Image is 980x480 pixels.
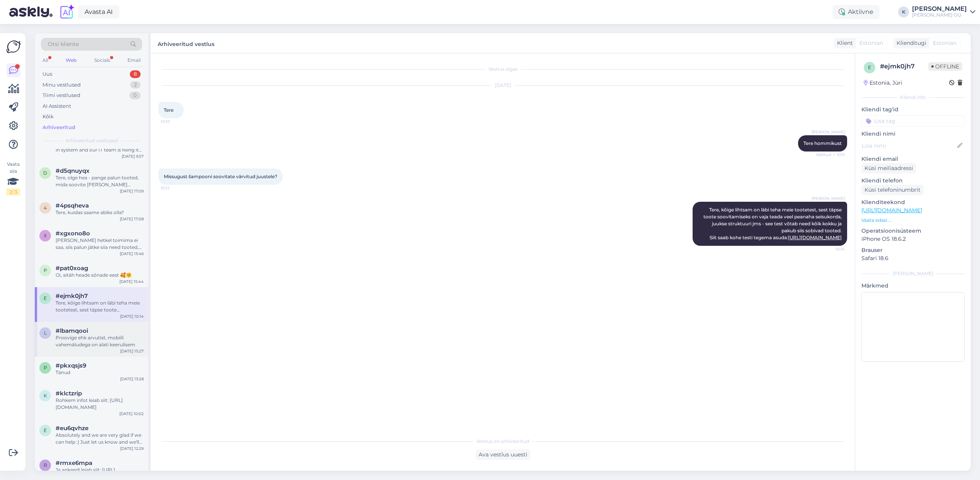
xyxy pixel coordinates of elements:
span: #rmxe6mpa [56,460,92,466]
div: [PERSON_NAME] [912,6,967,12]
div: [PERSON_NAME] [861,270,965,277]
p: Kliendi telefon [861,177,965,185]
span: e [868,65,871,70]
div: Socials [93,55,112,65]
div: [DATE] 12:29 [120,446,144,451]
span: Estonian [933,39,956,47]
div: [DATE] 15:27 [120,348,144,354]
span: #pkxqsjs9 [56,362,86,369]
a: [URL][DOMAIN_NAME] [788,235,842,240]
div: Vestlus algas [158,66,847,73]
span: Nähtud ✓ 10:11 [816,152,845,158]
div: AI Assistent [42,102,71,110]
div: Proovige ehk arvutist, mobiili vahemäludega on alati keerulisem [56,334,144,348]
p: Vaata edasi ... [861,217,965,224]
input: Lisa nimi [862,141,956,150]
span: x [44,233,47,238]
p: Brauser [861,246,965,254]
div: [DATE] 10:02 [119,411,144,417]
div: Tere, olge hea - pange palun tooted, mida soovite [PERSON_NAME] [PERSON_NAME] [PERSON_NAME] email... [56,174,144,188]
span: p [44,267,47,273]
div: Arhiveeritud [42,124,75,131]
span: Arhiveeritud vestlused [66,137,118,144]
span: e [44,427,47,433]
div: [DATE] 10:14 [120,313,144,319]
label: Arhiveeritud vestlus [158,38,214,48]
img: Askly Logo [6,39,21,54]
div: [DATE] 17:08 [120,216,144,222]
div: Estonia, Jüri [864,79,902,87]
span: #pat0xoag [56,265,88,272]
input: Lisa tag [861,115,965,127]
p: Märkmed [861,282,965,290]
span: 10:12 [161,185,190,191]
div: Tiimi vestlused [42,92,80,99]
div: 2 / 3 [6,189,20,196]
div: Klient [834,39,853,47]
div: Minu vestlused [42,81,81,89]
span: 10:14 [816,246,845,252]
span: Offline [928,62,962,71]
div: K [898,7,909,17]
span: #klctzrip [56,390,82,397]
span: Otsi kliente [48,40,79,48]
div: # ejmk0jh7 [880,62,928,71]
span: Tere hommikust [803,140,842,146]
div: Aktiivne [832,5,880,19]
span: l [44,330,47,336]
a: [PERSON_NAME][PERSON_NAME] OÜ [912,6,975,18]
span: [PERSON_NAME] [812,129,845,135]
span: #d5qnuyqx [56,167,90,174]
span: #ejmk0jh7 [56,293,88,300]
div: Ava vestlus uuesti [476,449,530,460]
span: 10:10 [161,119,190,124]
p: Safari 18.6 [861,254,965,262]
span: #4psqheva [56,202,89,209]
span: Vestlus on arhiveeritud [476,438,529,445]
p: Kliendi nimi [861,130,965,138]
div: Tere, kuidas saame abiks olla? [56,209,144,216]
span: Tere [164,107,173,113]
div: Vaata siia [6,161,20,196]
span: Tere, kõige lihtsam on läbi teha meie tootetest, sest täpse toote soovitamiseks on vaja teada vee... [703,207,843,240]
div: [PERSON_NAME] OÜ [912,12,967,18]
div: Email [126,55,142,65]
div: Küsi telefoninumbrit [861,185,924,195]
span: 4 [44,205,47,211]
p: Klienditeekond [861,198,965,206]
a: Avasta AI [78,5,119,19]
p: Operatsioonisüsteem [861,227,965,235]
div: [PERSON_NAME] hetkel toimima ei saa, siis palun jätke siia need tooted, [PERSON_NAME] soovisite -... [56,237,144,251]
div: Kliendi info [861,94,965,101]
span: Missugust šampooni soovitate värvitud juustele? [164,174,277,179]
img: explore-ai [59,4,75,20]
span: r [44,462,47,468]
div: [DATE] 15:44 [119,279,144,284]
p: iPhone OS 18.6.2 [861,235,965,243]
div: [DATE] 13:28 [120,376,144,382]
div: Oi, aitäh heade sõnade eest 🥰🤗 [56,272,144,279]
div: Küsi meiliaadressi [861,163,916,174]
span: p [44,365,47,371]
a: [URL][DOMAIN_NAME] [861,207,922,214]
div: Rohkem infot leiab siit: [URL][DOMAIN_NAME] [56,397,144,411]
div: Kõik [42,113,54,121]
div: Tere, kõige lihtsam on läbi teha meie tootetest, sest täpse toote soovitamiseks on vaja teada vee... [56,300,144,313]
div: [DATE] 9:57 [122,153,144,159]
div: [DATE] 17:09 [120,188,144,194]
span: d [43,170,47,176]
span: #eu6qvhze [56,425,88,432]
p: Kliendi tag'id [861,106,965,114]
div: Tänud [56,369,144,376]
div: Web [64,55,78,65]
span: #lbamqooi [56,327,88,334]
div: 0 [129,92,141,99]
span: Estonian [859,39,883,47]
p: Kliendi email [861,155,965,163]
div: [DATE] 13:46 [120,251,144,257]
div: Uus [42,70,52,78]
div: All [41,55,50,65]
span: #xgxono8o [56,230,90,237]
span: k [44,393,47,398]
div: Absolutely and we are very glad if we can help :) Just let us know and we'll organize everything :) [56,432,144,446]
